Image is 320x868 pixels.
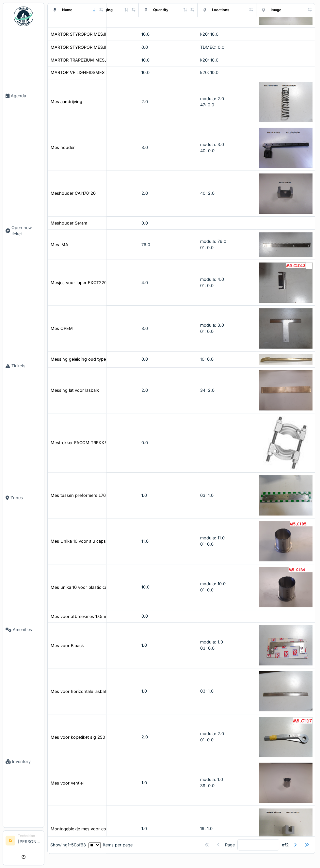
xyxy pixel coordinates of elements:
a: Open new ticket [3,162,44,300]
div: 10.0 [141,584,195,590]
a: IS Technician[PERSON_NAME] [6,833,41,849]
img: Mes voor horizontale lasbalk L76 [259,671,312,711]
span: k20: 10.0 [200,32,218,37]
div: Meshouder Seram [51,220,87,226]
span: Zones [10,495,41,501]
div: Image [271,7,281,13]
img: Mes houder [259,128,312,168]
span: modula: 76.0 [200,239,226,244]
div: Showing 1 - 50 of 63 [50,842,86,848]
div: 3.0 [141,144,195,151]
img: Mes voor kopetiket sig 250 [259,717,312,757]
div: 1.0 [141,825,195,832]
div: Mesjes voor taper EXCT220500 [51,280,115,286]
div: Technician [18,833,41,838]
img: Mes aandrijving [259,82,312,122]
span: modula: 2.0 [200,731,224,736]
span: k20: 10.0 [200,70,218,75]
div: 0.0 [141,356,195,362]
a: Inventory [3,696,44,827]
div: Mes IMA [51,242,68,248]
div: Name [62,7,72,13]
div: 0.0 [141,44,195,50]
div: 1.0 [141,780,195,786]
div: 2.0 [141,190,195,196]
li: IS [6,836,15,845]
span: modula: 3.0 [200,323,224,328]
span: Inventory [12,758,41,765]
div: Messing lat voor lasbalk [51,387,99,393]
span: 01: 0.0 [200,245,214,250]
div: 1 [83,44,136,50]
span: 01: 0.0 [200,542,214,547]
span: 40: 2.0 [200,191,215,196]
div: Mes tussen preformers L76 [51,492,106,498]
span: Amenities [13,626,41,633]
div: Mes voor horizontale lasbalk L76 [51,688,117,694]
a: Amenities [3,564,44,696]
div: 0.0 [141,220,195,226]
span: modula: 1.0 [200,777,223,782]
span: Agenda [11,93,41,99]
span: TDMEC: 0.0 [200,45,224,50]
div: 2.0 [141,387,195,393]
div: Meshouder CA1170120 [51,190,96,196]
div: 10.0 [141,31,195,37]
span: modula: 10.0 [200,581,226,586]
span: modula: 3.0 [200,142,224,147]
div: Mes Unika 10 voor alu caps S0273.05.100 [51,538,134,544]
img: Mes IMA [259,232,312,257]
div: 10.0 [141,57,195,63]
li: [PERSON_NAME] [18,833,41,847]
div: MARTOR VEILIGHEIDSMES SECUNORM MULTISAFE+MESJE [51,69,172,76]
div: Mestrekker FACOM TREKKER U.53T1 5-60mm [51,440,143,446]
div: Locations [212,7,229,13]
span: 01: 0.0 [200,329,214,334]
div: Quantity [153,7,168,13]
img: Mesjes voor taper EXCT220500 [259,262,312,303]
img: Mes unika 10 voor plastic cups [259,567,312,607]
span: 40: 0.0 [200,148,215,153]
img: Mes voor ventiel [259,763,312,803]
div: items per page [88,842,133,848]
span: 03: 1.0 [200,493,214,498]
div: MARTOR TRAPEZIUM MESJE [51,57,109,63]
img: Montageblokje mes voor colibri [259,808,312,849]
span: 03: 0.0 [200,646,215,651]
div: Montageblokje mes voor colibri [51,825,113,832]
div: Mes OPEM [51,325,73,332]
div: 0.0 [141,440,195,446]
div: 2.0 [141,99,195,105]
div: Mes voor kopetiket sig 250 [51,734,105,740]
a: Zones [3,432,44,564]
img: Meshouder CA1170120 [259,173,312,214]
div: 1.0 [141,642,195,648]
span: 01: 0.0 [200,283,214,288]
div: Mes voor afbreekmes 17,5 mm OLFA 'SKB-12 [51,613,140,619]
div: MARTOR STYROPOR MESJE [51,44,108,50]
img: Mes tussen preformers L76 [259,475,312,515]
img: Mes voor Bipack [259,625,312,665]
span: modula: 1.0 [200,640,223,644]
div: Messing geleiding oud type Novopac [51,356,125,362]
div: Mes unika 10 voor plastic cups [51,584,112,590]
div: 2.0 [141,734,195,740]
span: Open new ticket [11,225,41,237]
div: 11.0 [141,538,195,544]
a: Tickets [3,300,44,432]
div: 3.0 [141,325,195,332]
span: 03: 1.0 [200,689,214,694]
span: 01: 0.0 [200,737,214,742]
div: 1.0 [141,492,195,498]
img: Badge_color-CXgf-gQk.svg [14,7,33,26]
span: 19: 1.0 [200,826,213,831]
img: Mes OPEM [259,308,312,349]
div: Mes aandrijving [51,99,82,105]
div: 4.0 [141,280,195,286]
span: 01: 0.0 [200,588,214,592]
span: modula: 2.0 [200,96,224,101]
img: Messing geleiding oud type Novopac [259,354,312,365]
strong: of 2 [282,842,289,848]
div: 1.0 [141,688,195,694]
span: k20: 10.0 [200,58,218,63]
